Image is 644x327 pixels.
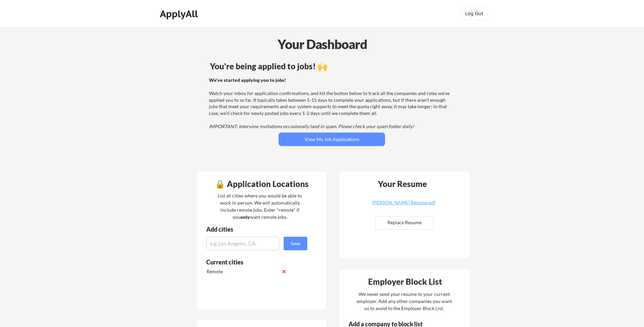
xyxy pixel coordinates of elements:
input: e.g. Los Angeles, CA [206,237,280,250]
em: IMPORTANT: Interview invitations occasionally land in spam. Please check your spam folder daily! [209,123,414,129]
div: Current cities [206,259,300,265]
div: Add cities [206,226,309,232]
div: List all cities where you would be able to work in-person. We will automatically include remote j... [213,192,306,220]
button: Log Out [461,7,488,20]
div: ApplyAll [160,8,200,20]
div: [PERSON_NAME] Resume.pdf [363,200,444,205]
div: We never send your resume to your current employer. Add any other companies you want us to avoid ... [356,290,452,312]
strong: We've started applying you to jobs! [209,77,286,83]
strong: only [240,214,250,220]
div: 🔒 Application Locations [199,180,325,188]
div: Add a company to block list [349,321,433,327]
div: Employer Block List [342,278,468,286]
div: You're being applied to jobs! 🙌 [210,62,454,70]
a: [PERSON_NAME] Resume.pdf [363,200,444,211]
button: Save [284,237,307,250]
button: View My Job Applications [279,133,385,146]
div: Remote [207,268,278,275]
div: Your Resume [369,180,436,188]
div: Watch your inbox for application confirmations, and hit the button below to track all the compani... [209,77,453,130]
div: Your Dashboard [1,34,644,54]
